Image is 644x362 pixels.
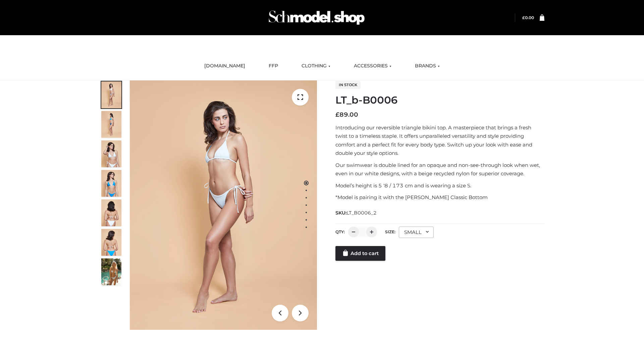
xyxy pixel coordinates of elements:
[101,140,121,167] img: ArielClassicBikiniTop_CloudNine_AzureSky_OW114ECO_3-scaled.jpg
[335,193,544,202] p: *Model is pairing it with the [PERSON_NAME] Classic Bottom
[349,59,396,73] a: ACCESSORIES
[101,170,121,197] img: ArielClassicBikiniTop_CloudNine_AzureSky_OW114ECO_4-scaled.jpg
[101,81,121,108] img: ArielClassicBikiniTop_CloudNine_AzureSky_OW114ECO_1-scaled.jpg
[335,229,345,234] label: QTY:
[335,123,544,158] p: Introducing our reversible triangle bikini top. A masterpiece that brings a fresh twist to a time...
[199,59,250,73] a: [DOMAIN_NAME]
[130,80,317,330] img: LT_b-B0006
[264,59,283,73] a: FFP
[101,111,121,138] img: ArielClassicBikiniTop_CloudNine_AzureSky_OW114ECO_2-scaled.jpg
[335,94,544,106] h1: LT_b-B0006
[522,15,534,20] a: £0.00
[346,210,377,216] span: LT_B0006_2
[522,15,525,20] span: £
[335,161,544,178] p: Our swimwear is double lined for an opaque and non-see-through look when wet, even in our white d...
[101,199,121,226] img: ArielClassicBikiniTop_CloudNine_AzureSky_OW114ECO_7-scaled.jpg
[335,209,377,217] span: SKU:
[399,227,434,238] div: SMALL
[335,246,385,261] a: Add to cart
[101,258,121,285] img: Arieltop_CloudNine_AzureSky2.jpg
[335,181,544,190] p: Model’s height is 5 ‘8 / 173 cm and is wearing a size S.
[101,229,121,256] img: ArielClassicBikiniTop_CloudNine_AzureSky_OW114ECO_8-scaled.jpg
[335,81,361,89] span: In stock
[297,59,335,73] a: CLOTHING
[335,111,339,118] span: £
[522,15,534,20] bdi: 0.00
[335,111,358,118] bdi: 89.00
[385,229,395,234] label: Size:
[410,59,445,73] a: BRANDS
[266,4,367,31] img: Schmodel Admin 964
